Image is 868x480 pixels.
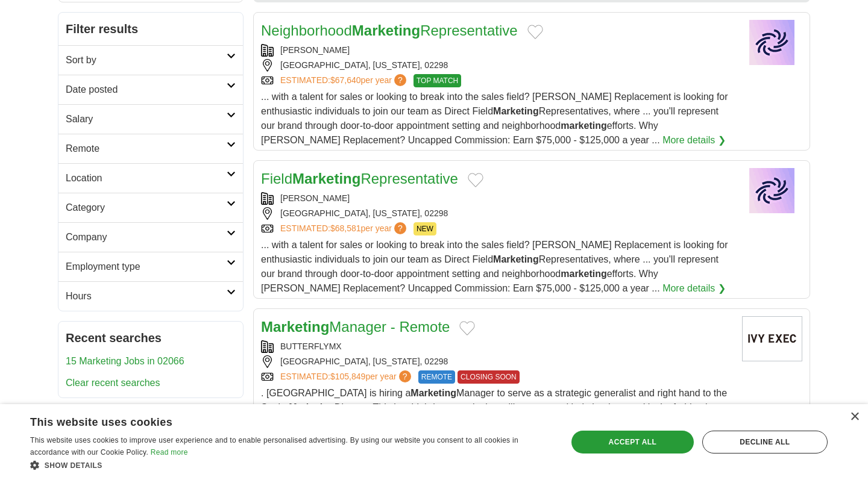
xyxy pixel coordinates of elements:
a: Sort by [58,45,243,75]
strong: marketing [561,269,606,279]
a: Employment type [58,252,243,281]
div: Accept all [571,431,694,454]
a: More details ❯ [662,281,726,296]
a: ESTIMATED:$68,581per year? [280,222,409,235]
button: Add to favorite jobs [468,173,483,187]
span: ? [394,74,406,86]
strong: Marketing [493,106,539,116]
span: This website uses cookies to improve user experience and to enable personalised advertising. By u... [30,436,518,457]
a: Location [58,163,243,193]
span: $105,849 [330,372,365,381]
span: NEW [414,222,436,235]
a: Salary [58,104,243,134]
h2: Company [66,230,227,245]
strong: Marketing [410,388,456,398]
strong: Marketing [261,319,329,335]
a: More details ❯ [662,133,726,148]
strong: Marketing [292,170,360,187]
div: BUTTERFLYMX [261,340,732,353]
div: [GEOGRAPHIC_DATA], [US_STATE], 02298 [261,355,732,368]
a: Category [58,193,243,222]
div: [PERSON_NAME] [261,44,732,57]
a: NeighborhoodMarketingRepresentative [261,22,518,39]
div: [GEOGRAPHIC_DATA], [US_STATE], 02298 [261,59,732,72]
a: ESTIMATED:$67,640per year? [280,74,409,87]
span: Show details [45,461,102,470]
span: REMOTE [418,370,455,384]
span: $68,581 [330,223,361,233]
div: [GEOGRAPHIC_DATA], [US_STATE], 02298 [261,207,732,220]
strong: Marketing [352,22,420,39]
span: $67,640 [330,75,361,85]
div: [PERSON_NAME] [261,192,732,205]
a: MarketingManager - Remote [261,319,450,335]
a: Hours [58,281,243,311]
strong: Marketing [493,254,539,264]
img: Company logo [742,168,802,213]
h2: Location [66,171,227,185]
div: Decline all [702,431,828,454]
span: ... with a talent for sales or looking to break into the sales field? [PERSON_NAME] Replacement i... [261,92,728,145]
span: CLOSING SOON [458,370,520,384]
h2: Category [66,201,227,215]
span: TOP MATCH [414,74,461,87]
a: ESTIMATED:$105,849per year? [280,370,414,384]
a: Remote [58,134,243,163]
a: FieldMarketingRepresentative [261,170,458,187]
span: ... with a talent for sales or looking to break into the sales field? [PERSON_NAME] Replacement i... [261,240,728,293]
h2: Sort by [66,53,227,67]
span: ? [399,370,411,382]
strong: marketing [561,120,606,131]
h2: Hours [66,289,227,304]
h2: Filter results [58,13,243,45]
div: Show details [30,459,552,471]
div: This website uses cookies [30,411,521,429]
a: 15 Marketing Jobs in 02066 [66,356,184,366]
img: Company logo [742,316,802,361]
a: Company [58,222,243,252]
img: Company logo [742,20,802,65]
h2: Employment type [66,260,227,274]
span: ? [394,222,406,234]
a: Date posted [58,75,243,104]
div: Close [850,413,859,422]
h2: Salary [66,112,227,126]
button: Add to favorite jobs [459,321,475,335]
a: Read more, opens a new window [151,448,188,457]
h2: Date posted [66,83,227,97]
h2: Recent searches [66,329,236,347]
a: Clear recent searches [66,378,160,388]
strong: Marketing [289,402,335,413]
button: Add to favorite jobs [527,25,543,39]
h2: Remote [66,142,227,156]
span: . [GEOGRAPHIC_DATA] is hiring a Manager to serve as a strategic generalist and right hand to the ... [261,388,727,441]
